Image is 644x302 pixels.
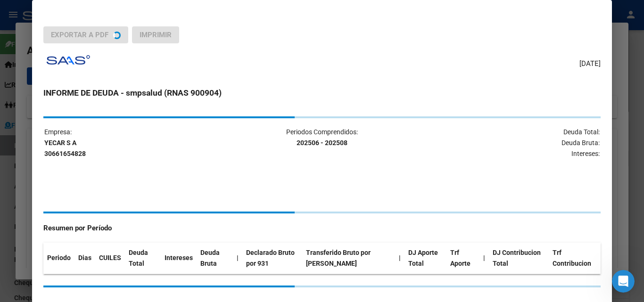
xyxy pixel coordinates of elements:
[415,127,600,159] p: Deuda Total: Deuda Bruta: Intereses:
[489,243,549,274] th: DJ Contribucion Total
[44,139,86,157] strong: YECAR S A 30661654828
[242,243,302,274] th: Declarado Bruto por 931
[230,127,414,148] p: Periodos Comprendidos:
[297,139,347,147] strong: 202506 - 202508
[479,243,489,274] th: |
[197,243,233,274] th: Deuda Bruta
[132,26,179,43] button: Imprimir
[43,243,74,274] th: Periodo
[125,243,161,274] th: Deuda Total
[140,31,172,39] span: Imprimir
[302,243,395,274] th: Transferido Bruto por [PERSON_NAME]
[51,31,108,39] span: Exportar a PDF
[74,243,95,274] th: Dias
[579,58,601,69] span: [DATE]
[43,223,600,234] h4: Resumen por Período
[549,243,601,274] th: Trf Contribucion
[405,243,446,274] th: DJ Aporte Total
[395,243,405,274] th: |
[43,26,128,43] button: Exportar a PDF
[612,270,635,293] iframe: Intercom live chat
[95,243,125,274] th: CUILES
[446,243,479,274] th: Trf Aporte
[44,127,229,159] p: Empresa:
[43,87,600,99] h3: INFORME DE DEUDA - smpsalud (RNAS 900904)
[233,243,242,274] th: |
[161,243,197,274] th: Intereses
